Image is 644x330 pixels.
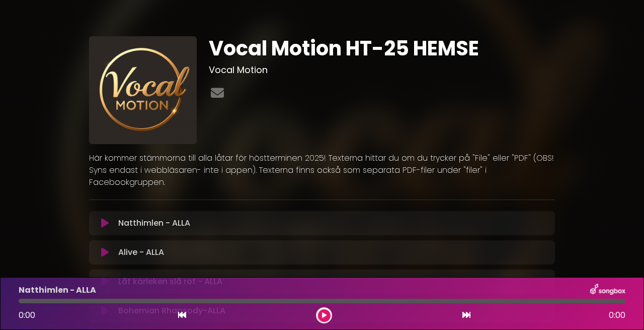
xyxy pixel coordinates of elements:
[609,309,625,321] span: 0:00
[118,217,190,229] p: Natthimlen - ALLA
[19,284,96,296] p: Natthimlen - ALLA
[209,64,555,76] h3: Vocal Motion
[118,246,164,258] p: Alive - ALLA
[118,276,222,288] p: Låt kärleken slå rot - ALLA
[209,36,555,60] h1: Vocal Motion HT-25 HEMSE
[89,36,197,144] img: pGlB4Q9wSIK9SaBErEAn
[89,152,555,188] p: Här kommer stämmorna till alla låtar för höstterminen 2025! Texterna hittar du om du trycker på "...
[19,309,35,321] span: 0:00
[590,284,625,297] img: songbox-logo-white.png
